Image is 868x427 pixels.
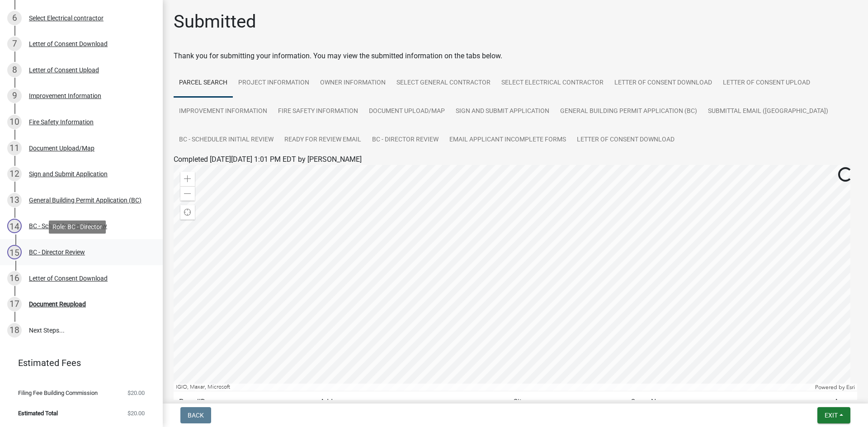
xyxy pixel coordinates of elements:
[29,41,108,47] div: Letter of Consent Download
[496,69,609,98] a: Select Electrical contractor
[7,141,22,155] div: 11
[29,275,108,282] div: Letter of Consent Download
[367,126,444,155] a: BC - Director Review
[817,407,850,423] button: Exit
[174,69,233,98] a: Parcel search
[7,323,22,338] div: 18
[29,93,101,99] div: Improvement Information
[29,119,94,125] div: Fire Safety Information
[7,245,22,259] div: 15
[29,301,86,307] div: Document Reupload
[127,410,145,416] span: $20.00
[174,126,279,155] a: BC - Scheduler Initial Review
[174,11,256,33] h1: Submitted
[233,69,315,98] a: Project Information
[7,37,22,51] div: 7
[7,167,22,181] div: 12
[625,391,814,413] td: OwnerName
[174,97,273,126] a: Improvement Information
[188,412,204,419] span: Back
[7,89,22,103] div: 9
[49,221,106,234] div: Role: BC - Director
[279,126,367,155] a: Ready for Review Email
[825,412,838,419] span: Exit
[7,271,22,286] div: 16
[29,15,104,21] div: Select Electrical contractor
[180,186,195,201] div: Zoom out
[18,410,58,416] span: Estimated Total
[444,126,571,155] a: Email Applicant Incomplete Forms
[7,297,22,311] div: 17
[273,97,363,126] a: Fire Safety Information
[180,172,195,186] div: Zoom in
[29,249,85,255] div: BC - Director Review
[571,126,680,155] a: Letter of Consent Download
[29,171,108,177] div: Sign and Submit Application
[174,384,813,391] div: IGIO, Maxar, Microsoft
[174,155,362,164] span: Completed [DATE][DATE] 1:01 PM EDT by [PERSON_NAME]
[555,97,703,126] a: General Building Permit Application (BC)
[7,219,22,233] div: 14
[7,63,22,77] div: 8
[29,223,107,229] div: BC - Scheduler Initial Review
[29,197,142,203] div: General Building Permit Application (BC)
[315,391,508,413] td: Address
[813,384,857,391] div: Powered by
[363,97,450,126] a: Document Upload/Map
[180,205,195,220] div: Find my location
[717,69,816,98] a: Letter of Consent Upload
[7,11,22,25] div: 6
[508,391,625,413] td: City
[703,97,834,126] a: Submittal Email ([GEOGRAPHIC_DATA])
[174,51,857,61] div: Thank you for submitting your information. You may view the submitted information on the tabs below.
[18,390,98,396] span: Filing Fee Building Commission
[609,69,717,98] a: Letter of Consent Download
[174,391,315,413] td: ParcelID
[391,69,496,98] a: Select General Contractor
[450,97,555,126] a: Sign and Submit Application
[814,391,857,413] td: Acres
[180,407,211,423] button: Back
[7,115,22,129] div: 10
[846,384,855,390] a: Esri
[7,354,148,372] a: Estimated Fees
[7,193,22,207] div: 13
[127,390,145,396] span: $20.00
[29,67,99,73] div: Letter of Consent Upload
[315,69,391,98] a: Owner Information
[29,145,94,151] div: Document Upload/Map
